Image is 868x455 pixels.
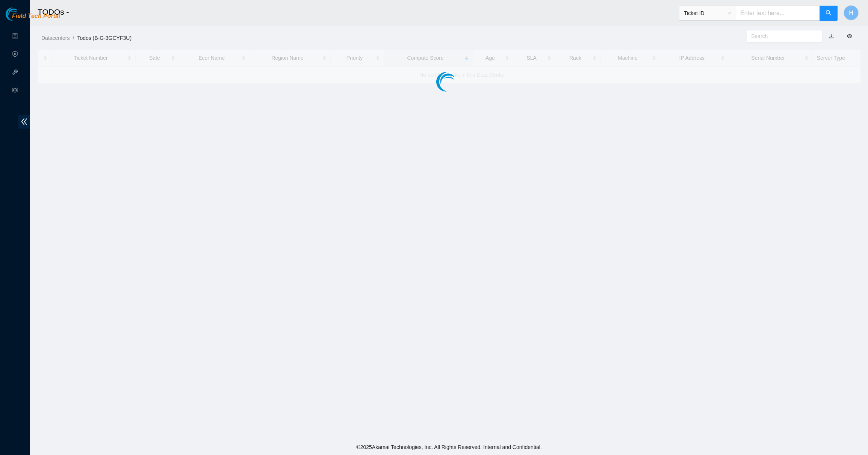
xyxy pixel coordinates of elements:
span: H [849,8,853,18]
a: Todos (B-G-3GCYF3U) [77,35,132,41]
span: Ticket ID [684,8,731,19]
span: search [826,10,832,17]
button: search [820,6,838,21]
span: eye [847,33,852,39]
a: Akamai TechnologiesField Tech Portal [6,14,60,23]
button: download [823,30,839,42]
input: Enter text here... [736,6,820,21]
a: Datacenters [41,35,70,41]
button: H [844,5,859,20]
span: read [12,84,18,99]
img: Akamai Technologies [6,8,38,21]
input: Search [751,32,812,40]
span: / [73,35,74,41]
footer: © 2025 Akamai Technologies, Inc. All Rights Reserved. Internal and Confidential. [30,439,868,455]
span: Field Tech Portal [12,13,60,20]
span: double-left [18,115,30,129]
